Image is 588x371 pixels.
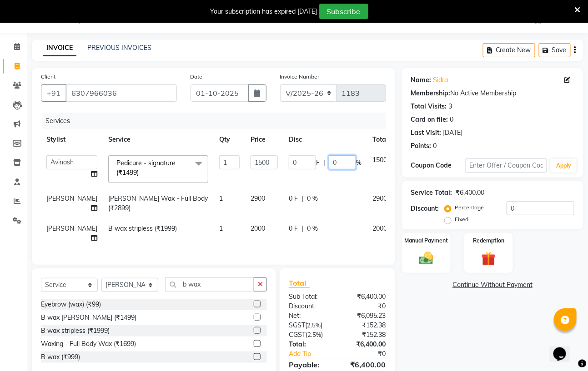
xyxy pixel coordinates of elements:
[551,159,577,173] button: Apply
[289,321,305,329] span: SGST
[41,300,101,309] div: Eyebrow (wax) (₹99)
[214,129,245,150] th: Qty
[41,129,103,150] th: Stylist
[411,75,432,85] div: Name:
[337,292,393,302] div: ₹6,400.00
[282,302,337,311] div: Discount:
[251,194,265,203] span: 2900
[41,73,55,81] label: Client
[282,359,337,370] div: Payable:
[139,168,143,177] a: x
[191,73,203,81] label: Date
[316,158,320,168] span: F
[219,224,223,232] span: 1
[477,250,500,268] img: _gift.svg
[282,330,337,340] div: ( )
[165,277,254,292] input: Search or Scan
[87,44,151,52] a: PREVIOUS INVOICES
[282,321,337,330] div: ( )
[219,194,223,203] span: 1
[550,335,579,362] iframe: chat widget
[337,330,393,340] div: ₹152.38
[356,158,362,168] span: %
[302,224,303,233] span: |
[41,313,136,322] div: B wax [PERSON_NAME] (₹1499)
[289,194,298,203] span: 0 F
[282,349,347,359] a: Add Tip
[323,158,325,168] span: |
[483,43,535,57] button: Create New
[43,40,76,56] a: INVOICE
[539,43,571,57] button: Save
[289,278,310,288] span: Total
[103,129,214,150] th: Service
[404,237,448,245] label: Manual Payment
[455,203,484,212] label: Percentage
[282,340,337,349] div: Total:
[282,311,337,321] div: Net:
[41,339,136,349] div: Waxing - Full Body Wax (₹1699)
[289,224,298,233] span: 0 F
[372,156,387,164] span: 1500
[465,158,547,173] input: Enter Offer / Coupon Code
[289,331,306,339] span: CGST
[337,302,393,311] div: ₹0
[411,204,439,213] div: Discount:
[108,224,177,232] span: B wax stripless (₹1999)
[337,321,393,330] div: ₹152.38
[116,159,176,177] span: Pedicure - signature (₹1499)
[404,280,582,290] a: Continue Without Payment
[372,224,387,232] span: 2000
[411,89,574,98] div: No Active Membership
[449,102,452,111] div: 3
[280,73,320,81] label: Invoice Number
[411,128,442,138] div: Last Visit:
[41,84,66,102] button: +91
[307,224,318,233] span: 0 %
[433,141,437,151] div: 0
[411,188,452,198] div: Service Total:
[46,224,97,232] span: [PERSON_NAME]
[211,7,317,16] div: Your subscription has expired [DATE]
[443,128,463,138] div: [DATE]
[283,129,367,150] th: Disc
[411,102,447,111] div: Total Visits:
[65,84,177,102] input: Search by Name/Mobile/Email/Code
[46,194,97,203] span: [PERSON_NAME]
[41,326,110,336] div: B wax stripless (₹1999)
[411,141,432,151] div: Points:
[337,340,393,349] div: ₹6,400.00
[307,194,318,203] span: 0 %
[307,322,321,329] span: 2.5%
[251,224,265,232] span: 2000
[411,161,466,170] div: Coupon Code
[245,129,283,150] th: Price
[450,115,454,124] div: 0
[433,75,448,85] a: Sidra
[42,113,393,129] div: Services
[473,237,504,245] label: Redemption
[411,115,448,124] div: Card on file:
[372,194,387,203] span: 2900
[307,331,321,338] span: 2.5%
[337,359,393,370] div: ₹6,400.00
[108,194,208,212] span: [PERSON_NAME] Wax - Full Body (₹2899)
[367,129,393,150] th: Total
[455,215,469,223] label: Fixed
[282,292,337,302] div: Sub Total:
[347,349,392,359] div: ₹0
[319,4,368,19] button: Subscribe
[41,352,80,362] div: B wax (₹999)
[415,250,437,267] img: _cash.svg
[302,194,303,203] span: |
[337,311,393,321] div: ₹6,095.23
[411,89,451,98] div: Membership:
[456,188,485,198] div: ₹6,400.00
